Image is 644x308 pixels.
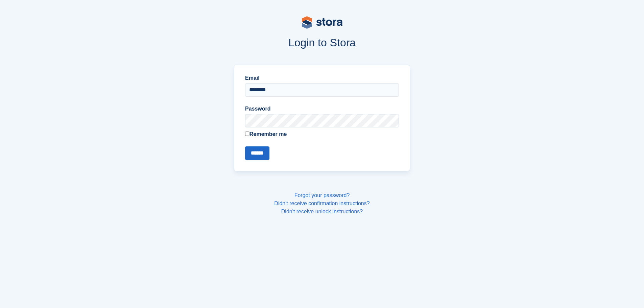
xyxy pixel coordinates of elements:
label: Password [245,105,399,113]
label: Email [245,74,399,82]
a: Didn't receive unlock instructions? [281,209,363,214]
label: Remember me [245,130,399,138]
img: stora-logo-53a41332b3708ae10de48c4981b4e9114cc0af31d8433b30ea865607fb682f29.svg [302,16,342,29]
a: Didn't receive confirmation instructions? [274,200,369,206]
h1: Login to Stora [105,37,539,49]
a: Forgot your password? [294,192,350,198]
input: Remember me [245,132,249,136]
